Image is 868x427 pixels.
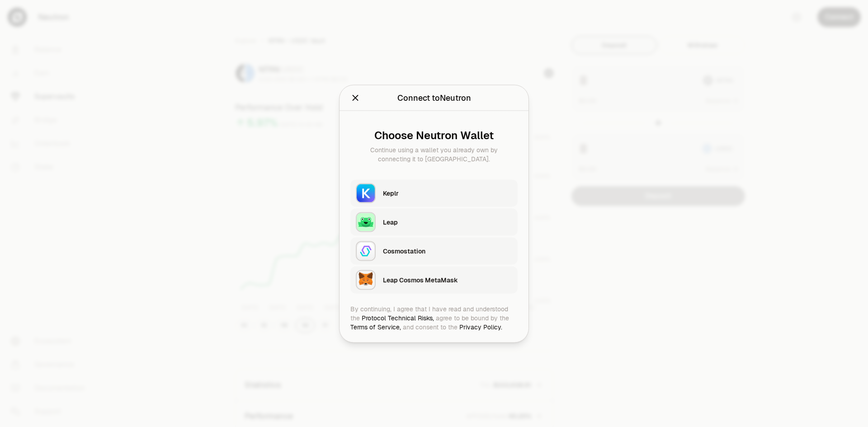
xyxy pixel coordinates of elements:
div: Connect to Neutron [397,91,471,104]
button: CosmostationCosmostation [350,237,518,264]
img: Leap Cosmos MetaMask [356,270,376,290]
img: Leap [356,212,376,232]
a: Terms of Service, [350,323,401,331]
a: Privacy Policy. [459,323,502,331]
button: Leap Cosmos MetaMaskLeap Cosmos MetaMask [350,266,518,293]
div: Cosmostation [383,246,512,255]
img: Cosmostation [356,241,376,261]
button: KeplrKeplr [350,179,518,206]
div: By continuing, I agree that I have read and understood the agree to be bound by the and consent t... [350,304,518,331]
div: Leap Cosmos MetaMask [383,275,512,284]
button: Close [350,91,360,104]
div: Choose Neutron Wallet [358,129,510,141]
div: Leap [383,217,512,226]
div: Continue using a wallet you already own by connecting it to [GEOGRAPHIC_DATA]. [358,145,510,163]
a: Protocol Technical Risks, [362,314,434,322]
img: Keplr [356,183,376,203]
button: LeapLeap [350,208,518,235]
div: Keplr [383,188,512,197]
